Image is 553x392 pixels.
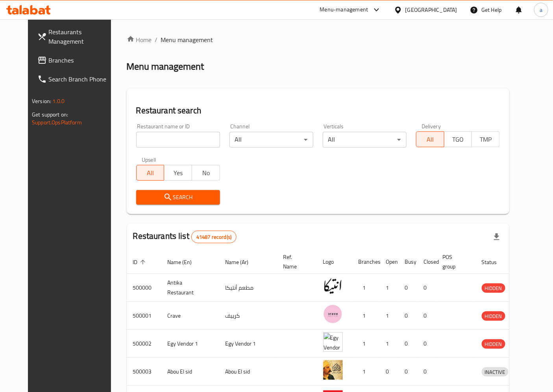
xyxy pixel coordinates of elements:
[352,302,380,330] td: 1
[380,250,399,274] th: Open
[482,283,505,293] div: HIDDEN
[323,332,343,352] img: Egy Vendor 1
[323,360,343,380] img: Abou El sid
[32,117,82,128] a: Support.OpsPlatform
[352,250,380,274] th: Branches
[444,131,472,147] button: TGO
[219,358,277,386] td: Abou El sid
[380,358,399,386] td: 0
[405,6,457,14] div: [GEOGRAPHIC_DATA]
[48,74,114,84] span: Search Branch Phone
[323,304,343,324] img: Crave
[482,312,505,321] span: HIDDEN
[52,96,65,106] span: 1.0.0
[472,131,500,147] button: TMP
[323,132,407,148] div: All
[161,302,219,330] td: Crave
[448,134,469,145] span: TGO
[127,302,161,330] td: 500001
[167,167,189,179] span: Yes
[127,358,161,386] td: 500003
[191,231,237,243] div: Total records count
[32,109,68,120] span: Get support on:
[482,257,507,267] span: Status
[540,6,542,14] span: a
[133,230,237,243] h2: Restaurants list
[482,368,509,377] span: INACTIVE
[127,330,161,358] td: 500002
[168,257,202,267] span: Name (En)
[31,70,120,89] a: Search Branch Phone
[195,167,217,179] span: No
[31,22,120,51] a: Restaurants Management
[164,165,192,181] button: Yes
[219,274,277,302] td: مطعم أنتيكا
[161,358,219,386] td: Abou El sid
[48,27,114,46] span: Restaurants Management
[140,167,161,179] span: All
[161,274,219,302] td: Antika Restaurant
[352,358,380,386] td: 1
[380,330,399,358] td: 1
[399,302,418,330] td: 0
[226,257,259,267] span: Name (Ar)
[219,302,277,330] td: كرييف
[422,124,441,129] label: Delivery
[283,252,307,271] span: Ref. Name
[136,132,220,148] input: Search for restaurant name or ID..
[399,274,418,302] td: 0
[161,35,213,44] span: Menu management
[352,330,380,358] td: 1
[136,105,500,116] h2: Restaurant search
[155,35,158,44] li: /
[229,132,313,148] div: All
[399,330,418,358] td: 0
[482,284,505,293] span: HIDDEN
[420,134,441,145] span: All
[475,134,497,145] span: TMP
[323,276,343,296] img: Antika Restaurant
[136,165,165,181] button: All
[482,339,505,349] div: HIDDEN
[418,274,436,302] td: 0
[142,192,214,202] span: Search
[418,358,436,386] td: 0
[418,302,436,330] td: 0
[133,257,148,267] span: ID
[320,5,368,15] div: Menu-management
[192,165,220,181] button: No
[127,60,204,73] h2: Menu management
[416,131,444,147] button: All
[142,157,156,163] label: Upsell
[482,311,505,321] div: HIDDEN
[380,302,399,330] td: 1
[487,227,506,246] div: Export file
[418,330,436,358] td: 0
[399,358,418,386] td: 0
[380,274,399,302] td: 1
[48,55,114,65] span: Branches
[443,252,466,271] span: POS group
[482,340,505,349] span: HIDDEN
[317,250,352,274] th: Logo
[161,330,219,358] td: Egy Vendor 1
[352,274,380,302] td: 1
[32,96,51,106] span: Version:
[418,250,436,274] th: Closed
[219,330,277,358] td: Egy Vendor 1
[127,35,509,44] nav: breadcrumb
[127,35,152,44] a: Home
[192,233,236,241] span: 41487 record(s)
[31,51,120,70] a: Branches
[127,274,161,302] td: 500000
[136,190,220,205] button: Search
[399,250,418,274] th: Busy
